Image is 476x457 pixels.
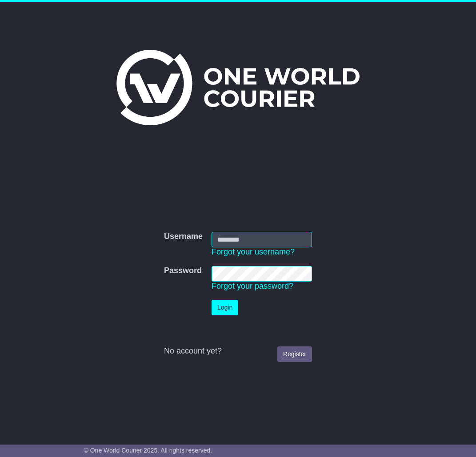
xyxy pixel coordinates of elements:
[212,247,295,256] a: Forgot your username?
[212,282,293,290] a: Forgot your password?
[164,266,202,276] label: Password
[212,300,238,315] button: Login
[116,50,359,125] img: One World
[277,346,312,362] a: Register
[164,232,203,242] label: Username
[84,447,212,454] span: © One World Courier 2025. All rights reserved.
[164,346,312,356] div: No account yet?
